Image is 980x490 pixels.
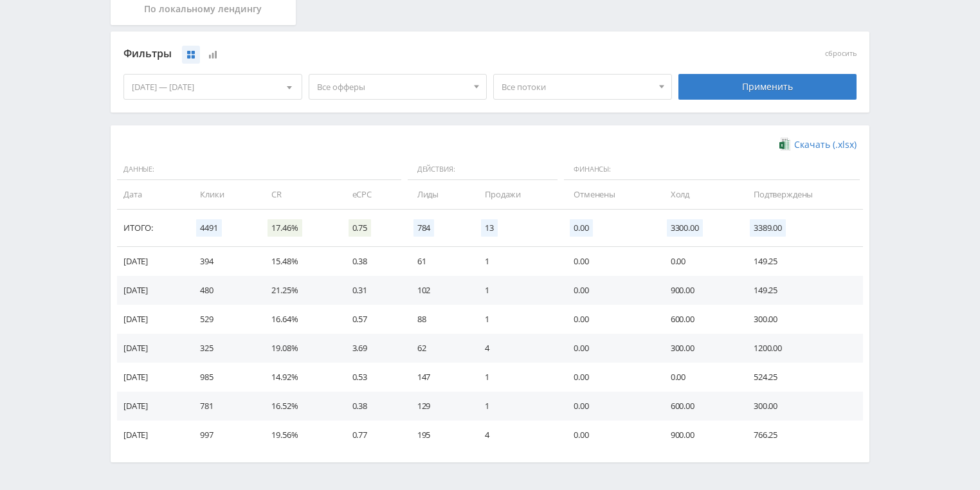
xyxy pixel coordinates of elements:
td: 4 [472,421,561,449]
td: 14.92% [259,363,339,392]
td: 0.00 [658,363,741,392]
span: 784 [413,219,435,237]
td: Дата [117,180,187,209]
td: 0.00 [561,392,658,421]
td: Продажи [472,180,561,209]
td: 0.00 [561,421,658,449]
td: 300.00 [658,334,741,363]
td: 1 [472,247,561,276]
span: 13 [481,219,498,237]
td: [DATE] [117,392,187,421]
td: Отменены [561,180,658,209]
td: 19.56% [259,421,339,449]
td: eCPC [340,180,404,209]
div: Фильтры [123,44,672,64]
span: Действия: [408,159,558,181]
td: Лиды [404,180,472,209]
a: Скачать (.xlsx) [779,138,857,151]
td: Подтверждены [741,180,863,209]
td: 1 [472,392,561,421]
td: [DATE] [117,276,187,305]
td: 997 [187,421,259,449]
span: 3300.00 [667,219,703,237]
td: 15.48% [259,247,339,276]
td: 524.25 [741,363,863,392]
td: 0.00 [561,363,658,392]
td: 3.69 [340,334,404,363]
td: 0.00 [561,305,658,334]
td: 0.00 [561,276,658,305]
td: 1 [472,305,561,334]
td: 600.00 [658,392,741,421]
td: CR [259,180,339,209]
td: 19.08% [259,334,339,363]
td: 0.31 [340,276,404,305]
td: Клики [187,180,259,209]
td: [DATE] [117,247,187,276]
td: 766.25 [741,421,863,449]
td: 900.00 [658,276,741,305]
td: 149.25 [741,247,863,276]
td: 21.25% [259,276,339,305]
td: 0.77 [340,421,404,449]
td: 0.38 [340,247,404,276]
td: 61 [404,247,472,276]
td: 147 [404,363,472,392]
div: [DATE] — [DATE] [124,75,302,99]
td: 129 [404,392,472,421]
td: 195 [404,421,472,449]
span: 0.00 [570,219,592,237]
td: 394 [187,247,259,276]
span: 17.46% [268,219,302,237]
span: 0.75 [349,219,371,237]
td: 300.00 [741,392,863,421]
td: 325 [187,334,259,363]
img: xlsx [779,138,790,150]
td: 300.00 [741,305,863,334]
td: 4 [472,334,561,363]
td: Итого: [117,210,187,247]
td: [DATE] [117,334,187,363]
td: 1 [472,363,561,392]
td: [DATE] [117,363,187,392]
td: 88 [404,305,472,334]
td: 985 [187,363,259,392]
span: Скачать (.xlsx) [794,140,857,150]
td: 16.52% [259,392,339,421]
td: 16.64% [259,305,339,334]
span: Данные: [117,159,401,181]
td: 480 [187,276,259,305]
td: 62 [404,334,472,363]
span: Все потоки [502,75,652,99]
td: [DATE] [117,421,187,449]
td: 529 [187,305,259,334]
span: Все офферы [317,75,467,99]
td: 149.25 [741,276,863,305]
td: 781 [187,392,259,421]
td: [DATE] [117,305,187,334]
td: 600.00 [658,305,741,334]
td: 0.00 [658,247,741,276]
button: сбросить [825,50,857,58]
td: 0.38 [340,392,404,421]
td: 1200.00 [741,334,863,363]
td: 900.00 [658,421,741,449]
td: 0.53 [340,363,404,392]
div: Применить [678,74,857,100]
span: 3389.00 [750,219,786,237]
td: 1 [472,276,561,305]
td: Холд [658,180,741,209]
span: Финансы: [564,159,860,181]
td: 102 [404,276,472,305]
td: 0.57 [340,305,404,334]
span: 4491 [196,219,221,237]
td: 0.00 [561,334,658,363]
td: 0.00 [561,247,658,276]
